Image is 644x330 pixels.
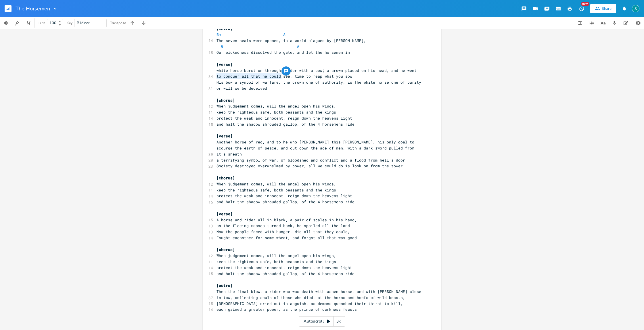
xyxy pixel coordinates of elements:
[216,247,235,252] span: [chorus]
[216,139,417,157] span: Another horse of red, and to he who [PERSON_NAME] this [PERSON_NAME], his only goal to scourge th...
[216,110,336,115] span: keep the righteous safe, both peasants and the kings
[581,2,589,6] div: New
[67,21,72,25] div: Key
[216,122,354,127] span: and halt the shadow shrouded gallop, of the 4 horsemens ride
[216,283,233,288] span: [outro]
[216,301,403,306] span: [DEMOGRAPHIC_DATA] cried out in anguish, as demons quenched their thirst to kill,
[216,98,235,103] span: [chorus]
[216,223,350,228] span: as the fleeing masses turned back, he spoiled all the land
[216,199,354,204] span: and halt the shadow shrouded gallop, of the 4 horsemens ride
[216,62,233,67] span: [verse]
[216,175,235,181] span: [chorus]
[216,163,403,168] span: Society destroyed overwhelmed by power, all we could do is look on from the tower
[216,80,423,91] span: His bow a symbol of warfare, the crown one of authority, is The white horse one of purity or will...
[216,103,336,109] span: When judgement comes, will the angel open his wings,
[216,211,233,216] span: [verse]
[333,316,344,327] div: 3x
[216,307,357,312] span: each gained a greater power, as the prince of darkness feasts
[216,50,350,55] span: Our wickedness dissolved the gate, and let the horsemen in
[216,32,221,37] span: Bm
[39,22,45,25] div: BPM
[216,265,352,270] span: protect the weak and innocent, reign down the heavens light
[216,259,336,264] span: keep the righteous safe, both peasants and the kings
[576,3,587,14] button: New
[77,20,90,26] span: B Minor
[216,289,423,300] span: Then the final blow, a rider who was death with ashen horse, and with [PERSON_NAME] close in tow,...
[216,271,354,276] span: and halt the shadow shrouded gallop, of the 4 horsemens ride
[216,193,352,198] span: protect the weak and innocent, reign down the heavens light
[632,5,639,12] img: Stevie Jay
[283,32,285,37] span: A
[216,187,336,193] span: keep the righteous safe, both peasants and the kings
[216,229,350,234] span: Now the people faced with hunger, did all that they could,
[590,4,616,13] button: Share
[216,158,405,163] span: a terrifying symbol of war, of bloodshed and conflict and a flood from hell's door
[602,6,612,11] div: Share
[216,38,366,43] span: The seven seals were opened, in a world plagued by [PERSON_NAME],
[16,6,50,11] span: The Horsemen
[216,68,421,79] span: white horse burst on through, rider with a bow; a crown placed on his head, and he went to conque...
[216,181,336,187] span: When judgement comes, will the angel open his wings,
[216,116,352,121] span: protect the weak and innocent, reign down the heavens light
[110,21,126,25] div: Transpose
[221,44,223,49] span: G
[216,217,357,222] span: A horse and rider all in black, a pair of scales in his hand,
[216,253,336,258] span: When judgement comes, will the angel open his wings,
[216,133,233,139] span: [verse]
[299,316,345,327] div: Autoscroll
[297,44,299,49] span: A
[216,235,357,240] span: Fought eachother for some wheat, and forgot all that was good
